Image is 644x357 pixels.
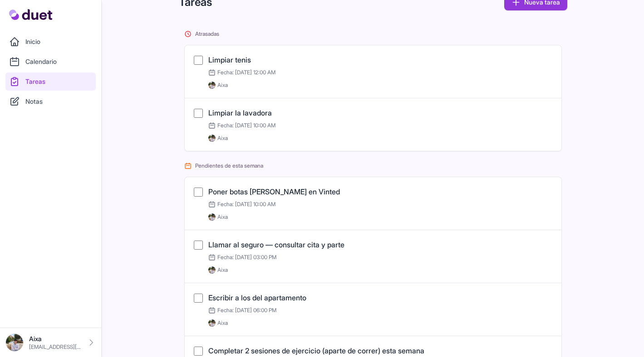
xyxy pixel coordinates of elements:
[208,201,275,208] span: Fecha: [DATE] 10:00 AM
[29,343,81,351] p: [EMAIL_ADDRESS][DOMAIN_NAME]
[217,213,228,221] span: Aixa
[208,240,344,249] a: Llamar al seguro — consultar cita y parte
[5,92,96,111] a: Notas
[208,319,216,327] img: IMG_0278.jpeg
[5,33,96,51] a: Inicio
[5,72,96,91] a: Tareas
[5,333,24,352] img: IMG_0278.jpeg
[208,213,216,221] img: IMG_0278.jpeg
[208,187,340,196] a: Poner botas [PERSON_NAME] en Vinted
[208,293,306,302] a: Escribir a los del apartamento
[184,162,562,169] h2: Pendientes de esta semana
[208,82,216,89] img: IMG_0278.jpeg
[208,122,275,129] span: Fecha: [DATE] 10:00 AM
[208,254,276,261] span: Fecha: [DATE] 03:00 PM
[208,346,424,355] a: Completar 2 sesiones de ejercicio (aparte de correr) esta semana
[5,53,96,71] a: Calendario
[29,334,81,343] p: Aixa
[5,333,96,352] a: Aixa [EMAIL_ADDRESS][DOMAIN_NAME]
[208,55,251,64] a: Limpiar tenis
[208,135,216,142] img: IMG_0278.jpeg
[208,108,272,117] a: Limpiar la lavadora
[208,307,276,314] span: Fecha: [DATE] 06:00 PM
[217,135,228,142] span: Aixa
[217,319,228,327] span: Aixa
[184,30,562,38] h2: Atrasadas
[208,69,275,76] span: Fecha: [DATE] 12:00 AM
[217,266,228,274] span: Aixa
[208,266,216,274] img: IMG_0278.jpeg
[217,82,228,89] span: Aixa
